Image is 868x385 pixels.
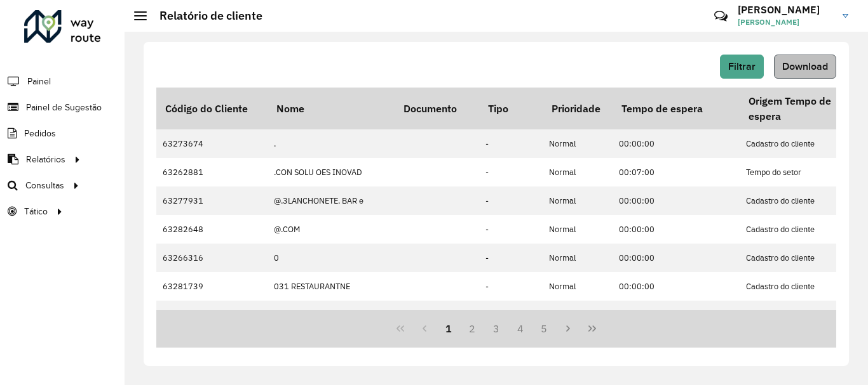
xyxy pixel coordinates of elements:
h2: Relatório de cliente [147,9,262,23]
td: Cadastro do cliente [740,129,867,158]
td: Tempo do setor [740,301,867,329]
td: - [479,129,543,158]
button: 5 [532,316,557,341]
td: Normal [543,186,613,215]
td: - [479,244,543,272]
td: - [479,186,543,215]
td: Normal [543,158,613,186]
td: Cadastro do cliente [740,215,867,244]
th: Tipo [479,88,543,129]
th: Prioridade [543,88,613,129]
span: Pedidos [24,127,56,140]
th: Origem Tempo de espera [740,88,867,129]
button: Next Page [556,316,580,341]
h3: [PERSON_NAME] [738,4,833,16]
button: Last Page [580,316,604,341]
td: - [479,158,543,186]
td: 00:00:00 [613,186,740,215]
td: 63282648 [156,215,268,244]
button: 3 [484,316,508,341]
td: 00:00:00 [613,244,740,272]
td: Normal [543,215,613,244]
td: Normal [543,129,613,158]
td: . [268,129,395,158]
button: Download [774,55,836,79]
td: 63266316 [156,244,268,272]
td: 10 E BARBER [268,301,395,329]
td: Normal [543,272,613,301]
td: 00:00:00 [613,129,740,158]
span: Consultas [25,179,64,192]
td: @.COM [268,215,395,244]
td: - [479,272,543,301]
td: 0 [268,244,395,272]
td: 63262881 [156,158,268,186]
td: 031 RESTAURANTNE [268,272,395,301]
td: - [479,301,543,329]
a: Contato Rápido [707,3,735,30]
span: Painel de Sugestão [26,101,102,114]
span: Download [782,61,828,72]
td: 00:00:00 [613,272,740,301]
td: - [479,215,543,244]
span: Relatórios [26,153,65,166]
th: Documento [395,88,479,129]
button: 4 [508,316,532,341]
td: Cadastro do cliente [740,244,867,272]
span: [PERSON_NAME] [738,16,833,28]
td: @.3LANCHONETE. BAR e [268,186,395,215]
button: 2 [460,316,484,341]
span: Tático [24,205,48,218]
th: Tempo de espera [613,88,740,129]
td: Cadastro do cliente [740,272,867,301]
button: 1 [437,316,461,341]
td: 63284927 [156,301,268,329]
td: Normal [543,244,613,272]
span: Painel [27,75,51,88]
td: Normal [543,301,613,329]
td: 63273674 [156,129,268,158]
td: 63277931 [156,186,268,215]
button: Filtrar [720,55,764,79]
td: Tempo do setor [740,158,867,186]
td: 63281739 [156,272,268,301]
td: .CON SOLU OES INOVAD [268,158,395,186]
td: 00:07:00 [613,301,740,329]
td: 00:00:00 [613,215,740,244]
th: Código do Cliente [156,88,268,129]
td: Cadastro do cliente [740,186,867,215]
td: 00:07:00 [613,158,740,186]
th: Nome [268,88,395,129]
span: Filtrar [728,61,756,72]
